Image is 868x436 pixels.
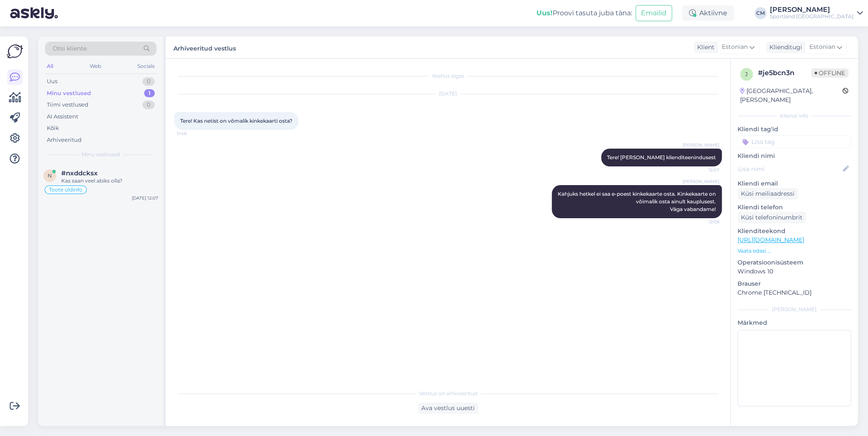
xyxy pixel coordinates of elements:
[738,258,851,267] p: Operatsioonisüsteem
[738,203,851,212] p: Kliendi telefon
[174,90,722,98] div: [DATE]
[738,112,851,120] div: Kliendi info
[174,72,722,80] div: Vestlus algas
[809,42,835,52] span: Estonian
[683,142,719,148] span: [PERSON_NAME]
[770,6,863,20] a: [PERSON_NAME]Sportland [GEOGRAPHIC_DATA]
[177,130,209,137] span: 11:46
[745,71,748,77] span: j
[683,178,719,185] span: [PERSON_NAME]
[558,191,717,212] span: Kahjuks hetkel ei saa e-poest kinkekaarte osta. Kinkekaarte on võimalik osta ainult kauplusest. V...
[811,68,848,78] span: Offline
[738,125,851,134] p: Kliendi tag'id
[687,219,719,225] span: 12:08
[142,77,155,86] div: 0
[419,390,477,397] span: Vestlus on arhiveeritud
[694,43,715,52] div: Klient
[738,164,841,174] input: Lisa nimi
[738,135,851,148] input: Lisa tag
[687,167,719,173] span: 12:07
[173,42,236,53] label: Arhiveeritud vestlus
[755,7,766,19] div: CM
[47,136,82,144] div: Arhiveeritud
[132,195,158,201] div: [DATE] 12:07
[47,124,59,132] div: Kõik
[61,177,158,185] div: Kas saan veel abiks olla?
[770,13,854,20] div: Sportland [GEOGRAPHIC_DATA]
[766,43,802,52] div: Klienditugi
[738,279,851,288] p: Brauser
[61,169,98,177] span: #nxddcksx
[47,113,78,121] div: AI Assistent
[607,154,716,160] span: Tere! [PERSON_NAME] klienditeenindusest
[738,288,851,297] p: Chrome [TECHNICAL_ID]
[7,43,23,59] img: Askly Logo
[53,44,87,53] span: Otsi kliente
[136,61,156,72] div: Socials
[738,212,806,223] div: Küsi telefoninumbrit
[144,89,155,98] div: 1
[536,9,553,17] b: Uus!
[758,68,811,78] div: # je5bcn3n
[45,61,55,72] div: All
[738,236,804,244] a: [URL][DOMAIN_NAME]
[536,8,632,18] div: Proovi tasuta juba täna:
[142,101,155,109] div: 0
[738,188,798,200] div: Küsi meiliaadressi
[49,187,82,192] span: Toote üldinfo
[635,5,672,21] button: Emailid
[682,6,734,21] div: Aktiivne
[47,89,91,98] div: Minu vestlused
[738,179,851,188] p: Kliendi email
[722,42,748,52] span: Estonian
[738,152,851,160] p: Kliendi nimi
[770,6,854,13] div: [PERSON_NAME]
[88,61,103,72] div: Web
[48,172,52,179] span: n
[418,402,478,414] div: Ava vestlus uuesti
[82,151,120,158] span: Minu vestlused
[47,77,57,86] div: Uus
[738,227,851,236] p: Klienditeekond
[738,306,851,313] div: [PERSON_NAME]
[47,101,88,109] div: Tiimi vestlused
[738,247,851,255] p: Vaata edasi ...
[740,87,842,104] div: [GEOGRAPHIC_DATA], [PERSON_NAME]
[738,318,851,327] p: Märkmed
[738,267,851,276] p: Windows 10
[180,118,292,124] span: Tere! Kas netist on võmalik kinkekaarti osta?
